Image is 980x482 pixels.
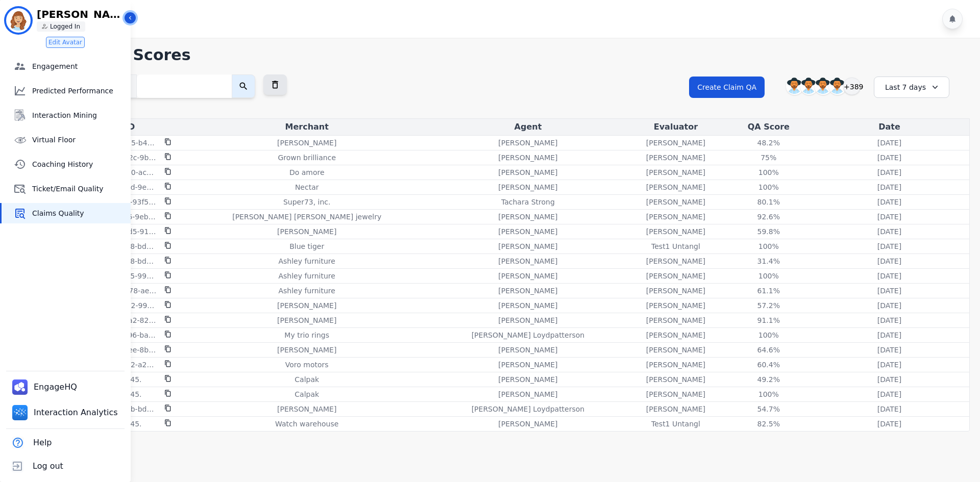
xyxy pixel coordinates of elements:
[651,241,700,251] p: Test1 Untangl
[877,138,901,148] p: [DATE]
[6,454,65,478] button: Log out
[42,23,48,30] img: person
[2,56,131,77] a: Engagement
[32,184,127,194] span: Ticket/Email Quality
[34,381,79,393] span: EngageHQ
[746,167,792,177] div: 100%
[498,389,557,399] p: [PERSON_NAME]
[646,286,705,296] p: [PERSON_NAME]
[877,345,901,355] p: [DATE]
[285,360,329,370] p: Voro motors
[746,315,792,325] div: 91.1%
[277,404,336,414] p: [PERSON_NAME]
[498,345,557,355] p: [PERSON_NAME]
[498,226,557,237] p: [PERSON_NAME]
[498,300,557,311] p: [PERSON_NAME]
[289,167,325,177] p: Do amore
[877,241,901,251] p: [DATE]
[283,197,331,207] p: Super73, inc.
[746,153,792,163] div: 75%
[646,404,705,414] p: [PERSON_NAME]
[646,138,705,148] p: [PERSON_NAME]
[46,37,85,48] button: Edit Avatar
[32,159,127,169] span: Coaching History
[33,460,63,472] span: Log out
[877,271,901,281] p: [DATE]
[746,419,792,429] div: 82.5%
[434,121,622,133] div: Agent
[646,345,705,355] p: [PERSON_NAME]
[2,130,131,150] a: Virtual Floor
[6,8,31,33] img: Bordered avatar
[646,256,705,266] p: [PERSON_NAME]
[746,286,792,296] div: 61.1%
[646,300,705,311] p: [PERSON_NAME]
[498,419,557,429] p: [PERSON_NAME]
[277,315,336,325] p: [PERSON_NAME]
[646,167,705,177] p: [PERSON_NAME]
[498,212,557,222] p: [PERSON_NAME]
[877,212,901,222] p: [DATE]
[278,271,335,281] p: Ashley furniture
[874,77,949,98] div: Last 7 days
[32,86,127,96] span: Predicted Performance
[498,315,557,325] p: [PERSON_NAME]
[746,226,792,237] div: 59.8%
[6,431,54,454] button: Help
[746,271,792,281] div: 100%
[33,437,52,449] span: Help
[184,121,430,133] div: Merchant
[746,241,792,251] div: 100%
[501,197,555,207] p: Tachara Strong
[32,135,127,145] span: Virtual Floor
[646,374,705,385] p: [PERSON_NAME]
[626,121,725,133] div: Evaluator
[877,182,901,192] p: [DATE]
[877,167,901,177] p: [DATE]
[2,203,131,223] a: Claims Quality
[498,153,557,163] p: [PERSON_NAME]
[812,121,967,133] div: Date
[646,226,705,237] p: [PERSON_NAME]
[646,389,705,399] p: [PERSON_NAME]
[34,407,120,419] span: Interaction Analytics
[277,300,336,311] p: [PERSON_NAME]
[877,226,901,237] p: [DATE]
[877,300,901,311] p: [DATE]
[50,22,80,31] p: Logged In
[877,374,901,385] p: [DATE]
[877,286,901,296] p: [DATE]
[498,374,557,385] p: [PERSON_NAME]
[295,374,319,385] p: Calpak
[37,9,124,19] p: [PERSON_NAME]
[32,208,127,218] span: Claims Quality
[277,345,336,355] p: [PERSON_NAME]
[730,121,807,133] div: QA Score
[746,404,792,414] div: 54.7%
[498,182,557,192] p: [PERSON_NAME]
[289,241,324,251] p: Blue tiger
[498,167,557,177] p: [PERSON_NAME]
[746,345,792,355] div: 64.6%
[646,315,705,325] p: [PERSON_NAME]
[746,138,792,148] div: 48.2%
[498,360,557,370] p: [PERSON_NAME]
[50,46,970,64] h1: Claim QA Scores
[278,153,336,163] p: Grown brilliance
[689,77,765,98] button: Create Claim QA
[877,360,901,370] p: [DATE]
[746,300,792,311] div: 57.2%
[646,271,705,281] p: [PERSON_NAME]
[746,256,792,266] div: 31.4%
[746,389,792,399] div: 100%
[651,419,700,429] p: Test1 Untangl
[2,81,131,101] a: Predicted Performance
[8,375,83,399] a: EngageHQ
[843,78,861,95] div: +389
[877,419,901,429] p: [DATE]
[746,182,792,192] div: 100%
[746,330,792,340] div: 100%
[646,330,705,340] p: [PERSON_NAME]
[646,197,705,207] p: [PERSON_NAME]
[746,374,792,385] div: 49.2%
